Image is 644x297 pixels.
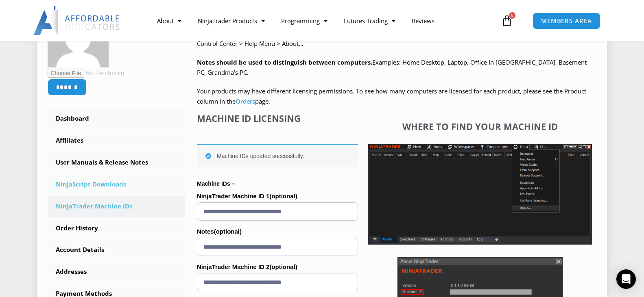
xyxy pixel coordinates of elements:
a: Order History [48,218,185,239]
strong: Notes should be used to distinguish between computers. [197,58,372,66]
img: Screenshot 2025-01-17 1155544 | Affordable Indicators – NinjaTrader [368,144,592,245]
a: Account Details [48,239,185,260]
a: Dashboard [48,108,185,129]
span: MEMBERS AREA [541,18,592,24]
a: Addresses [48,261,185,282]
div: Machine IDs updated successfully. [197,144,358,167]
span: (optional) [269,193,297,199]
span: Your products may have different licensing permissions. To see how many computers are licensed fo... [197,87,586,106]
a: User Manuals & Release Notes [48,152,185,173]
h4: Where to find your Machine ID [368,121,592,132]
a: MEMBERS AREA [533,13,600,29]
a: NinjaTrader Products [190,11,273,30]
img: LogoAI | Affordable Indicators – NinjaTrader [33,6,121,35]
div: Open Intercom Messenger [616,269,636,289]
span: (optional) [214,228,242,235]
nav: Menu [149,11,499,30]
a: Futures Trading [336,11,404,30]
label: NinjaTrader Machine ID 2 [197,261,358,273]
a: NinjaScript Downloads [48,174,185,195]
label: NinjaTrader Machine ID 1 [197,190,358,202]
span: (optional) [269,263,297,270]
span: 0 [509,12,515,19]
span: Examples: Home Desktop, Laptop, Office In [GEOGRAPHIC_DATA], Basement PC, Grandma’s PC. [197,58,587,77]
a: About [149,11,190,30]
a: Orders [236,97,255,105]
a: Affiliates [48,130,185,151]
a: NinjaTrader Machine IDs [48,196,185,217]
label: Notes [197,225,358,238]
h4: Machine ID Licensing [197,113,358,124]
a: 0 [489,9,525,33]
a: Reviews [404,11,443,30]
strong: Machine IDs – [197,180,235,187]
a: Programming [273,11,336,30]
